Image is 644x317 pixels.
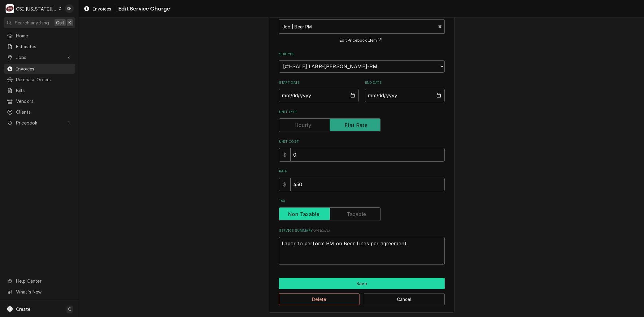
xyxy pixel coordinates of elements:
[4,74,75,85] a: Purchase Orders
[279,148,290,162] div: $
[16,43,72,50] span: Estimates
[6,4,14,13] div: CSI Kansas City's Avatar
[4,118,75,128] a: Go to Pricebook
[279,139,445,144] label: Unit Cost
[4,287,75,297] a: Go to What's New
[279,294,360,305] button: Delete
[16,32,72,39] span: Home
[279,228,445,265] div: Service Summary
[279,278,445,305] div: Button Group
[279,14,445,44] div: Short Description
[4,96,75,106] a: Vendors
[16,98,72,104] span: Vendors
[93,6,111,12] span: Invoices
[279,89,359,102] input: yyyy-mm-dd
[279,139,445,161] div: Unit Cost
[81,4,114,14] a: Invoices
[279,110,445,115] label: Unit Type
[16,54,63,61] span: Jobs
[6,4,14,13] div: C
[15,19,49,26] span: Search anything
[279,80,359,85] label: Start Date
[16,66,72,72] span: Invoices
[279,169,445,174] label: Rate
[279,278,445,289] div: Button Group Row
[16,306,30,312] span: Create
[279,178,290,191] div: $
[65,4,74,13] div: Kyley Hunnicutt's Avatar
[4,85,75,95] a: Bills
[65,4,74,13] div: KH
[364,294,445,305] button: Cancel
[279,110,445,132] div: Unit Type
[279,199,445,221] div: Tax
[279,228,445,233] label: Service Summary
[56,19,64,26] span: Ctrl
[4,17,75,28] button: Search anythingCtrlK
[339,37,385,44] button: Edit Pricebook Item
[16,120,63,126] span: Pricebook
[68,19,71,26] span: K
[279,278,445,289] button: Save
[68,306,71,312] span: C
[279,237,445,265] textarea: Labor to perform PM on Beer Lines per agreement.
[16,278,72,284] span: Help Center
[4,41,75,52] a: Estimates
[16,87,72,94] span: Bills
[4,31,75,41] a: Home
[4,276,75,286] a: Go to Help Center
[279,52,445,57] label: Subtype
[279,199,445,204] label: Tax
[4,107,75,117] a: Clients
[16,76,72,83] span: Purchase Orders
[279,169,445,191] div: [object Object]
[16,289,72,295] span: What's New
[365,80,445,102] div: End Date
[4,64,75,74] a: Invoices
[4,52,75,62] a: Go to Jobs
[279,80,359,102] div: Start Date
[16,109,72,115] span: Clients
[279,289,445,305] div: Button Group Row
[365,80,445,85] label: End Date
[116,5,170,13] span: Edit Service Charge
[16,6,57,12] div: CSI [US_STATE][GEOGRAPHIC_DATA]
[313,229,330,232] span: ( optional )
[365,89,445,102] input: yyyy-mm-dd
[279,52,445,73] div: Subtype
